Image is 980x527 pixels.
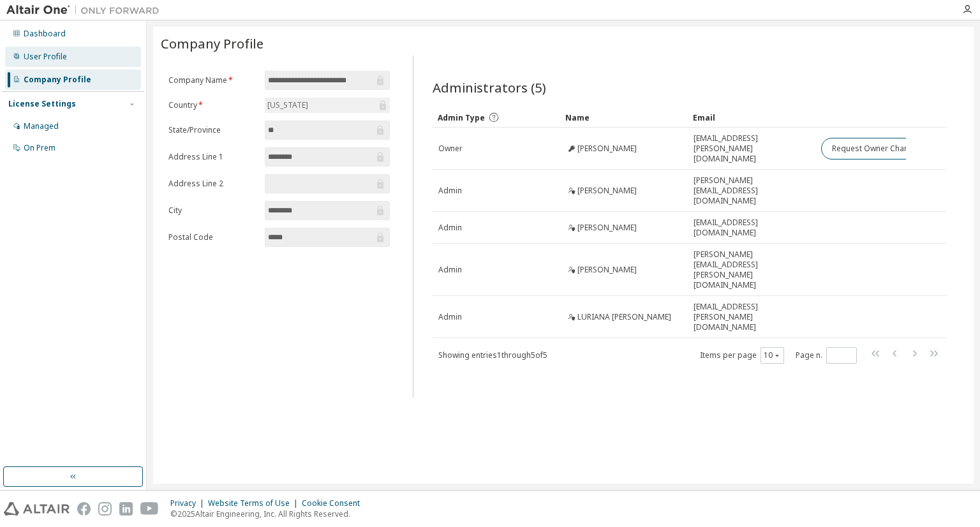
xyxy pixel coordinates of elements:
[565,107,683,128] div: Name
[577,223,637,233] span: [PERSON_NAME]
[438,112,485,123] span: Admin Type
[208,498,302,508] div: Website Terms of Use
[24,143,56,153] div: On Prem
[140,502,159,516] img: youtube.svg
[438,265,462,275] span: Admin
[168,75,257,85] label: Company Name
[98,502,112,516] img: instagram.svg
[24,75,91,85] div: Company Profile
[265,98,310,112] div: [US_STATE]
[694,302,810,332] span: [EMAIL_ADDRESS][PERSON_NAME][DOMAIN_NAME]
[168,100,257,110] label: Country
[694,133,810,164] span: [EMAIL_ADDRESS][PERSON_NAME][DOMAIN_NAME]
[433,78,546,96] span: Administrators (5)
[796,347,857,364] span: Page n.
[577,144,637,154] span: [PERSON_NAME]
[8,99,76,109] div: License Settings
[438,144,463,154] span: Owner
[694,175,810,206] span: [PERSON_NAME][EMAIL_ADDRESS][DOMAIN_NAME]
[302,498,367,508] div: Cookie Consent
[170,508,367,519] p: © 2025 Altair Engineering, Inc. All Rights Reserved.
[119,502,133,516] img: linkedin.svg
[577,186,637,196] span: [PERSON_NAME]
[168,205,257,216] label: City
[764,350,781,360] button: 10
[24,29,66,39] div: Dashboard
[265,98,390,113] div: [US_STATE]
[168,125,257,135] label: State/Province
[577,312,671,322] span: LURIANA [PERSON_NAME]
[161,34,264,52] span: Company Profile
[24,52,67,62] div: User Profile
[577,265,637,275] span: [PERSON_NAME]
[168,232,257,242] label: Postal Code
[438,350,547,360] span: Showing entries 1 through 5 of 5
[24,121,59,131] div: Managed
[438,312,462,322] span: Admin
[700,347,784,364] span: Items per page
[694,249,810,290] span: [PERSON_NAME][EMAIL_ADDRESS][PERSON_NAME][DOMAIN_NAME]
[168,152,257,162] label: Address Line 1
[4,502,70,516] img: altair_logo.svg
[438,223,462,233] span: Admin
[694,218,810,238] span: [EMAIL_ADDRESS][DOMAIN_NAME]
[77,502,91,516] img: facebook.svg
[6,4,166,17] img: Altair One
[821,138,929,160] button: Request Owner Change
[438,186,462,196] span: Admin
[168,179,257,189] label: Address Line 2
[170,498,208,508] div: Privacy
[693,107,810,128] div: Email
